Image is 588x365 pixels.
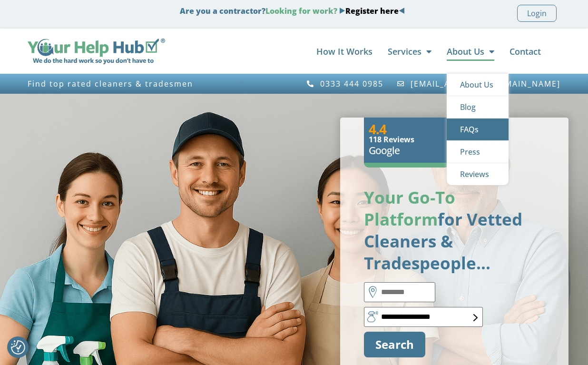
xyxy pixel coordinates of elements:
a: About Us [447,42,494,61]
a: Services [388,42,431,61]
p: for Vetted Cleaners & Tradespeople… [364,187,545,274]
h3: 4.4 [369,122,445,136]
span: Looking for work? [265,6,337,16]
a: Blog [447,96,509,118]
a: How It Works [316,42,372,61]
span: 0333 444 0985 [318,79,383,88]
img: Revisit consent button [11,340,25,355]
a: Login [517,5,557,22]
strong: Are you a contractor? [180,6,405,16]
button: Search [364,332,425,357]
button: Consent Preferences [11,340,25,355]
a: Press [447,141,509,163]
span: Y [364,186,374,208]
a: FAQs [447,118,509,140]
a: 0333 444 0985 [306,79,383,88]
ul: About Us [447,74,509,185]
img: Home - select box form [473,314,478,321]
nav: Menu [175,42,541,61]
a: Register here [345,6,399,16]
span: Login [527,7,547,20]
h5: Google [369,143,445,158]
img: Your Help Hub Wide Logo [28,39,165,64]
img: Blue Arrow - Left [399,8,405,14]
span: our Go-To Platform [364,186,455,230]
a: Reviews [447,163,509,185]
img: Blue Arrow - Right [339,8,345,14]
a: Contact [510,42,541,61]
span: [EMAIL_ADDRESS][DOMAIN_NAME] [408,79,560,88]
h3: Find top rated cleaners & tradesmen [28,79,289,88]
h6: 118 Reviews [369,136,445,143]
a: [EMAIL_ADDRESS][DOMAIN_NAME] [397,79,561,88]
a: About Us [447,74,509,96]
